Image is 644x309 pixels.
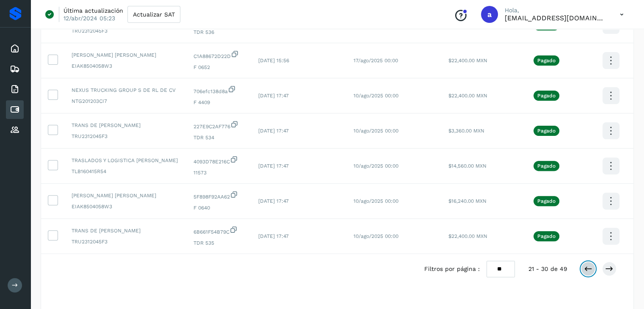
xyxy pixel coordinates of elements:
p: Pagado [537,198,556,204]
span: TDR 535 [193,239,245,247]
div: Facturas [6,80,24,99]
span: F 0640 [193,204,245,212]
span: TRANS DE [PERSON_NAME] [72,227,180,235]
span: Actualizar SAT [133,11,175,17]
p: Pagado [537,58,556,63]
span: [DATE] 17:47 [258,233,289,239]
span: [DATE] 15:56 [258,58,289,63]
span: $16,240.00 MXN [448,198,486,204]
span: C1A88672D22D [193,50,245,60]
span: NEXUS TRUCKING GROUP S DE RL DE CV [72,86,180,94]
span: $22,400.00 MXN [448,93,487,99]
span: 4093D78E216C [193,155,245,166]
span: 10/ago/2025 00:00 [354,163,398,169]
span: 11573 [193,169,245,177]
span: 10/ago/2025 00:00 [354,93,398,99]
p: Última actualización [64,7,123,14]
span: Filtros por página : [424,265,480,273]
span: TDR 534 [193,134,245,141]
p: Pagado [537,163,556,169]
span: $22,400.00 MXN [448,233,487,239]
span: TRU2312045F3 [72,27,180,35]
span: TRU2312045F3 [72,132,180,140]
div: Inicio [6,39,24,58]
span: 5F898F92AA62 [193,190,245,201]
span: TLB160415R54 [72,168,180,175]
span: NTG201203CI7 [72,97,180,105]
p: Pagado [537,93,556,99]
p: 12/abr/2024 05:23 [64,14,115,22]
span: [DATE] 17:47 [258,163,289,169]
button: Actualizar SAT [127,6,180,23]
span: $22,400.00 MXN [448,58,487,63]
span: 21 - 30 de 49 [528,265,567,273]
div: Embarques [6,60,24,78]
p: Hola, [505,7,606,14]
span: [DATE] 17:47 [258,128,289,134]
span: F 0652 [193,63,245,71]
span: $14,560.00 MXN [448,163,486,169]
span: [PERSON_NAME] [PERSON_NAME] [72,51,180,59]
span: EIAK8504058W3 [72,203,180,210]
span: TRU2312045F3 [72,238,180,246]
span: 227E9C2AF776 [193,120,245,130]
span: 10/ago/2025 00:00 [354,198,398,204]
span: 10/ago/2025 00:00 [354,128,398,134]
p: Pagado [537,128,556,134]
span: EIAK8504058W3 [72,62,180,70]
span: 17/ago/2025 00:00 [354,58,398,63]
div: Cuentas por pagar [6,100,24,119]
span: [DATE] 17:47 [258,93,289,99]
span: 6B661F54B79C [193,226,245,236]
span: 10/ago/2025 00:00 [354,233,398,239]
span: F 4409 [193,99,245,106]
div: Proveedores [6,121,24,139]
span: TRANS DE [PERSON_NAME] [72,121,180,129]
span: $3,360.00 MXN [448,128,484,134]
span: [PERSON_NAME] [PERSON_NAME] [72,192,180,199]
span: TRASLADOS Y LOGISTICA [PERSON_NAME] [72,157,180,164]
span: [DATE] 17:47 [258,198,289,204]
p: admon@logicen.com.mx [505,14,606,22]
span: 706efc138d8a [193,85,245,95]
p: Pagado [537,233,556,239]
span: TDR 536 [193,28,245,36]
